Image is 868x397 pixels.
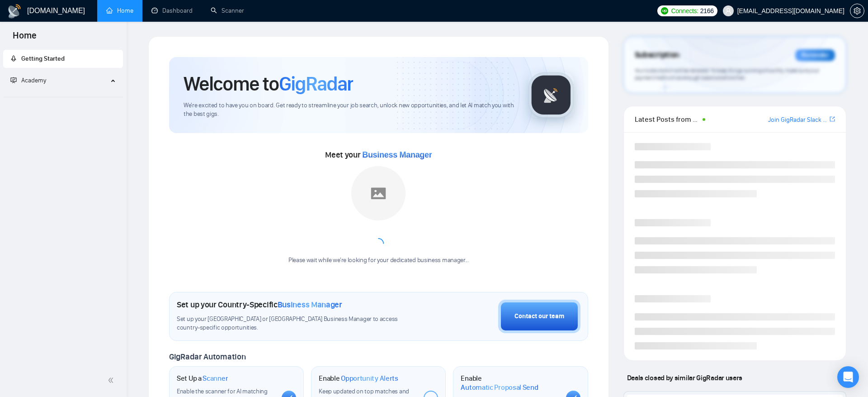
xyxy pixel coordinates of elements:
img: placeholder.png [351,166,406,220]
img: upwork-logo.png [661,7,668,14]
span: Academy [21,77,46,84]
span: Home [5,29,44,48]
div: Reminder [795,49,835,61]
span: Set up your [GEOGRAPHIC_DATA] or [GEOGRAPHIC_DATA] Business Manager to access country-specific op... [177,315,419,332]
li: Academy Homepage [3,93,123,99]
a: dashboardDashboard [151,7,193,14]
a: export [830,115,835,124]
img: gigradar-logo.png [528,72,574,118]
div: Open Intercom Messenger [837,366,859,388]
span: Deals closed by similar GigRadar users [623,370,746,386]
span: Scanner [203,374,228,383]
img: logo [7,4,22,19]
span: Subscription [635,48,679,63]
span: We're excited to have you on board. Get ready to streamline your job search, unlock new opportuni... [184,101,514,119]
h1: Welcome to [184,72,353,96]
span: Opportunity Alerts [341,374,398,383]
span: Your subscription will be renewed. To keep things running smoothly, make sure your payment method... [635,67,819,81]
span: setting [850,7,864,14]
span: Connects: [671,6,698,16]
span: Meet your [325,150,432,160]
div: Contact our team [514,311,564,321]
a: searchScanner [211,7,244,14]
span: export [830,115,835,123]
span: GigRadar [279,72,353,96]
h1: Set up your Country-Specific [177,300,342,310]
span: rocket [10,55,17,62]
span: 2166 [700,6,714,16]
span: user [725,8,731,14]
span: fund-projection-screen [10,77,17,83]
h1: Enable [461,374,558,392]
h1: Set Up a [177,374,228,383]
span: Automatic Proposal Send [461,383,538,392]
button: Contact our team [498,300,580,333]
a: Join GigRadar Slack Community [768,115,828,125]
span: double-left [108,376,117,385]
button: setting [850,4,864,18]
span: Getting Started [21,55,65,62]
span: Business Manager [362,150,432,159]
span: Latest Posts from the GigRadar Community [635,114,700,125]
span: GigRadar Automation [169,352,245,362]
h1: Enable [319,374,398,383]
span: Business Manager [278,300,342,310]
a: homeHome [106,7,133,14]
span: loading [373,238,384,249]
div: Please wait while we're looking for your dedicated business manager... [283,256,474,265]
span: Academy [10,77,46,84]
li: Getting Started [3,50,123,68]
a: setting [850,7,864,14]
